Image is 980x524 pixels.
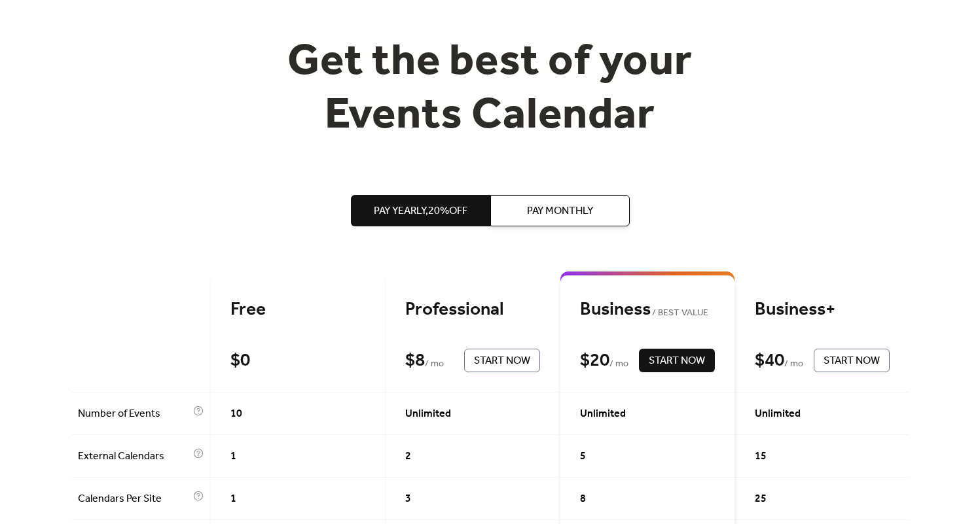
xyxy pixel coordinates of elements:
div: Business [580,298,715,321]
span: Unlimited [580,406,626,422]
span: 3 [405,491,411,507]
div: Professional [405,298,540,321]
button: Start Now [464,349,540,372]
span: 1 [230,491,236,507]
div: $ 8 [405,349,425,372]
span: / mo [784,357,803,372]
span: 1 [230,449,236,464]
span: 15 [755,449,767,464]
span: Start Now [824,353,880,369]
span: / mo [609,357,628,372]
button: Pay Monthly [490,195,630,226]
span: 5 [580,449,586,464]
button: Start Now [639,349,715,372]
span: Unlimited [755,406,801,422]
span: Pay Yearly, 20% off [374,203,467,219]
button: Start Now [814,349,890,372]
span: 8 [580,491,586,507]
span: Pay Monthly [527,203,593,219]
div: $ 0 [230,349,250,372]
span: BEST VALUE [651,306,709,321]
span: External Calendars [78,449,190,464]
span: 2 [405,449,411,464]
div: Business+ [755,298,890,321]
div: Free [230,298,365,321]
span: Calendars Per Site [78,491,190,507]
h1: Get the best of your Events Calendar [239,36,742,143]
button: Pay Yearly,20%off [351,195,490,226]
span: Start Now [474,353,530,369]
span: Number of Events [78,406,190,422]
div: $ 40 [755,349,784,372]
span: / mo [425,357,444,372]
div: $ 20 [580,349,609,372]
span: 10 [230,406,242,422]
span: Start Now [649,353,705,369]
span: Unlimited [405,406,451,422]
span: 25 [755,491,767,507]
